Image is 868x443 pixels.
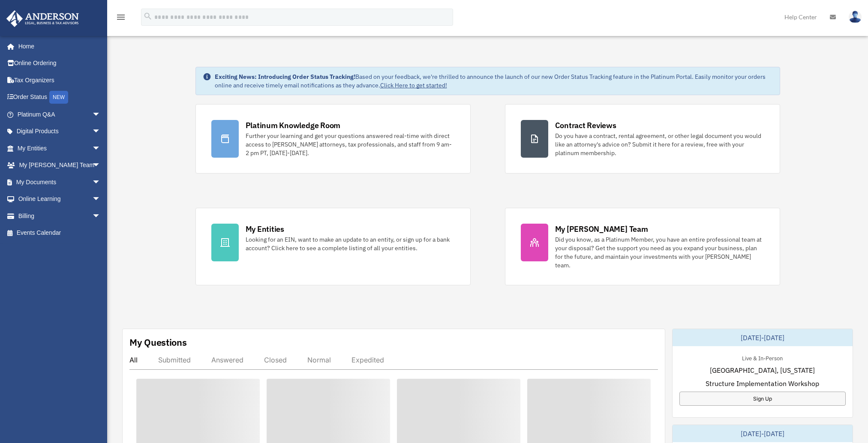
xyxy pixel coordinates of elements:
[158,356,191,364] div: Submitted
[673,329,853,346] div: [DATE]-[DATE]
[6,55,114,72] a: Online Ordering
[49,91,68,104] div: NEW
[6,38,109,55] a: Home
[849,11,862,23] img: User Pic
[246,224,284,234] div: My Entities
[92,123,109,141] span: arrow_drop_down
[246,235,455,252] div: Looking for an EIN, want to make an update to an entity, or sign up for a bank account? Click her...
[6,140,114,157] a: My Entitiesarrow_drop_down
[505,104,780,174] a: Contract Reviews Do you have a contract, rental agreement, or other legal document you would like...
[92,174,109,191] span: arrow_drop_down
[6,174,114,191] a: My Documentsarrow_drop_down
[264,356,287,364] div: Closed
[92,157,109,174] span: arrow_drop_down
[4,10,81,27] img: Anderson Advisors Platinum Portal
[143,12,153,21] i: search
[116,15,126,22] a: menu
[555,132,764,157] div: Do you have a contract, rental agreement, or other legal document you would like an attorney's ad...
[246,120,341,131] div: Platinum Knowledge Room
[215,73,355,81] strong: Exciting News: Introducing Order Status Tracking!
[380,81,447,89] a: Click Here to get started!
[6,207,114,224] a: Billingarrow_drop_down
[6,157,114,174] a: My [PERSON_NAME] Teamarrow_drop_down
[6,89,114,106] a: Order StatusNEW
[679,392,846,406] a: Sign Up
[673,425,853,442] div: [DATE]-[DATE]
[555,120,616,131] div: Contract Reviews
[215,72,773,90] div: Based on your feedback, we're thrilled to announce the launch of our new Order Status Tracking fe...
[195,104,471,174] a: Platinum Knowledge Room Further your learning and get your questions answered real-time with dire...
[6,72,114,89] a: Tax Organizers
[211,356,243,364] div: Answered
[555,235,764,269] div: Did you know, as a Platinum Member, you have an entire professional team at your disposal? Get th...
[92,140,109,157] span: arrow_drop_down
[92,207,109,225] span: arrow_drop_down
[706,378,819,389] span: Structure Implementation Workshop
[6,191,114,208] a: Online Learningarrow_drop_down
[710,365,815,375] span: [GEOGRAPHIC_DATA], [US_STATE]
[505,208,780,285] a: My [PERSON_NAME] Team Did you know, as a Platinum Member, you have an entire professional team at...
[6,123,114,140] a: Digital Productsarrow_drop_down
[6,106,114,123] a: Platinum Q&Aarrow_drop_down
[116,12,126,22] i: menu
[195,208,471,285] a: My Entities Looking for an EIN, want to make an update to an entity, or sign up for a bank accoun...
[351,356,384,364] div: Expedited
[129,356,138,364] div: All
[735,353,790,362] div: Live & In-Person
[92,106,109,123] span: arrow_drop_down
[555,224,648,234] div: My [PERSON_NAME] Team
[92,191,109,208] span: arrow_drop_down
[307,356,331,364] div: Normal
[129,336,187,349] div: My Questions
[246,132,455,157] div: Further your learning and get your questions answered real-time with direct access to [PERSON_NAM...
[6,224,114,242] a: Events Calendar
